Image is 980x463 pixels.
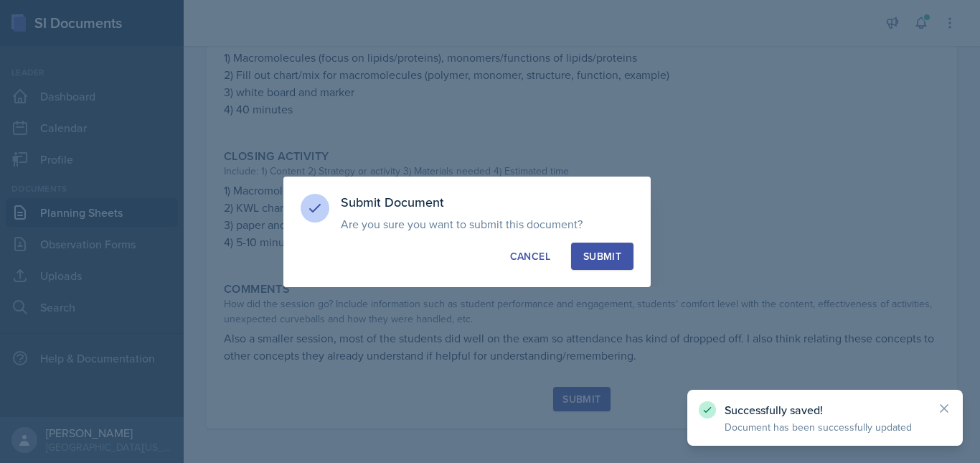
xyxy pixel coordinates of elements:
[498,243,562,270] button: Cancel
[341,194,633,211] h3: Submit Document
[571,243,633,270] button: Submit
[725,420,925,434] p: Document has been successfully updated
[725,403,925,417] p: Successfully saved!
[510,249,550,263] div: Cancel
[583,249,621,263] div: Submit
[341,217,633,231] p: Are you sure you want to submit this document?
